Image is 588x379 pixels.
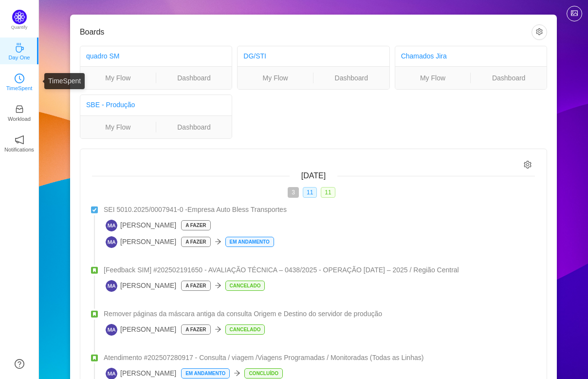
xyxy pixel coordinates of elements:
a: DG/STI [243,52,266,60]
i: icon: clock-circle [15,74,24,83]
span: 11 [303,187,317,198]
p: Concluído [245,369,282,378]
p: Cancelado [226,281,265,290]
button: icon: picture [567,6,582,21]
a: My Flow [80,73,156,83]
a: Dashboard [471,73,547,83]
a: Remover páginas da máscara antiga da consulta Origem e Destino do servidor de produção [104,309,535,319]
i: icon: coffee [15,43,24,53]
i: icon: arrow-right [215,282,221,289]
p: TimeSpent [6,84,33,93]
a: quadro SM [86,52,119,60]
i: icon: notification [15,135,24,145]
a: SBE - Produção [86,101,135,109]
a: Dashboard [156,122,232,133]
span: [PERSON_NAME] [106,236,176,248]
p: A fazer [182,325,210,334]
img: MA [106,280,117,292]
p: Em andamento [226,237,274,246]
img: MA [106,220,117,231]
span: Remover páginas da máscara antiga da consulta Origem e Destino do servidor de produção [104,309,382,319]
a: Dashboard [313,73,389,83]
img: MA [106,324,117,336]
a: icon: coffeeDay One [15,46,24,56]
a: icon: clock-circleTimeSpent [15,76,24,86]
p: Cancelado [226,325,265,334]
span: [PERSON_NAME] [106,220,176,231]
span: [PERSON_NAME] [106,280,176,292]
a: icon: inboxWorkload [15,107,24,117]
i: icon: setting [524,161,532,169]
p: A fazer [182,281,210,290]
span: Atendimento #202507280917 - Consulta / viagem /Viagens Programadas / Monitoradas (Todas as Linhas) [104,353,423,363]
h3: Boards [80,27,532,37]
a: [Feedback SIM] #202502191650 - AVALIAÇÃO TÉCNICA – 0438/2025 - OPERAÇÃO [DATE] – 2025 / Região Ce... [104,265,535,275]
a: Chamados Jira [401,52,447,60]
p: Day One [8,53,30,62]
img: Quantify [12,10,27,24]
p: Em andamento [182,369,229,378]
i: icon: inbox [15,104,24,114]
img: MA [106,236,117,248]
a: icon: question-circle [15,359,24,369]
p: Workload [8,114,31,123]
span: 3 [288,187,299,198]
a: icon: notificationNotifications [15,138,24,148]
span: [Feedback SIM] #202502191650 - AVALIAÇÃO TÉCNICA – 0438/2025 - OPERAÇÃO [DATE] – 2025 / Região Ce... [104,265,459,275]
span: [DATE] [301,171,326,180]
p: A fazer [182,221,210,230]
a: SEI 5010.2025/0007941-0 -Empresa Auto Bless Transportes [104,205,535,215]
button: icon: setting [532,24,547,40]
span: 11 [321,187,335,198]
a: Dashboard [156,73,232,83]
a: My Flow [395,73,471,83]
a: Atendimento #202507280917 - Consulta / viagem /Viagens Programadas / Monitoradas (Todas as Linhas) [104,353,535,363]
span: [PERSON_NAME] [106,324,176,336]
span: SEI 5010.2025/0007941-0 -Empresa Auto Bless Transportes [104,205,287,215]
i: icon: arrow-right [234,370,240,377]
p: Notifications [4,145,34,154]
a: My Flow [238,73,313,83]
i: icon: arrow-right [215,326,221,333]
i: icon: arrow-right [215,238,221,245]
p: Quantify [11,24,28,31]
p: A fazer [182,237,210,246]
a: My Flow [80,122,156,133]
